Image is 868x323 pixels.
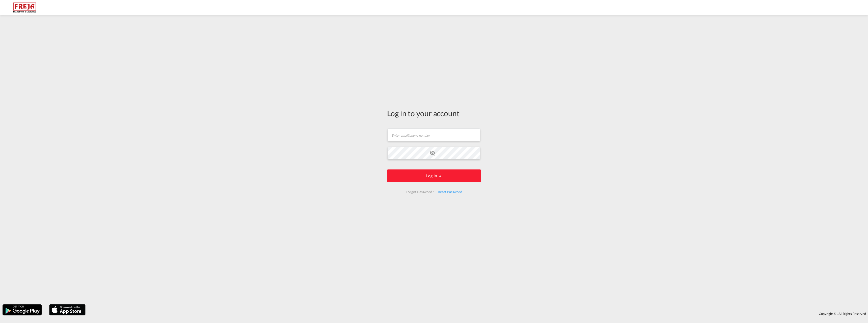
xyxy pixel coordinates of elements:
[49,304,86,316] img: apple.png
[8,2,42,13] img: 586607c025bf11f083711d99603023e7.png
[2,304,42,316] img: google.png
[388,129,480,141] input: Enter email/phone number
[404,187,436,196] div: Forgot Password?
[436,187,464,196] div: Reset Password
[387,108,481,118] div: Log in to your account
[88,309,868,318] div: Copyright © . All Rights Reserved
[429,150,436,156] md-icon: icon-eye-off
[387,169,481,182] button: LOGIN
